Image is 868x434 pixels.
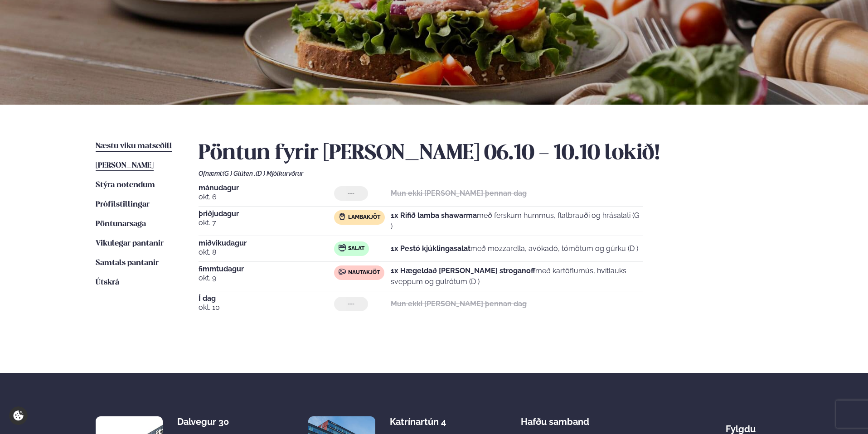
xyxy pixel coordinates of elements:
div: Dalvegur 30 [177,416,249,427]
span: Stýra notendum [96,181,155,189]
span: Samtals pantanir [96,259,159,267]
span: þriðjudagur [199,210,334,217]
span: --- [348,300,354,308]
div: Katrínartún 4 [390,416,462,427]
a: [PERSON_NAME] [96,160,154,171]
span: miðvikudagur [199,240,334,247]
span: [PERSON_NAME] [96,162,154,169]
span: Útskrá [96,279,119,286]
span: Salat [348,245,364,252]
span: fimmtudagur [199,265,334,273]
a: Næstu viku matseðill [96,141,172,152]
strong: 1x Rifið lamba shawarma [391,211,477,220]
span: Prófílstillingar [96,201,150,208]
span: Í dag [199,295,334,302]
p: með mozzarella, avókadó, tómötum og gúrku (D ) [391,243,638,254]
h2: Pöntun fyrir [PERSON_NAME] 06.10 - 10.10 lokið! [199,141,772,166]
img: beef.svg [339,268,346,275]
span: okt. 7 [199,217,334,228]
a: Cookie settings [9,406,28,425]
a: Prófílstillingar [96,199,150,210]
strong: Mun ekki [PERSON_NAME] þennan dag [391,189,527,198]
strong: 1x Hægeldað [PERSON_NAME] stroganoff [391,266,535,275]
span: okt. 10 [199,302,334,313]
a: Útskrá [96,277,119,288]
strong: 1x Pestó kjúklingasalat [391,244,470,253]
strong: Mun ekki [PERSON_NAME] þennan dag [391,299,527,308]
span: (G ) Glúten , [223,170,256,177]
a: Samtals pantanir [96,258,159,269]
p: með ferskum hummus, flatbrauði og hrásalati (G ) [391,210,643,232]
div: Ofnæmi: [199,170,772,177]
span: Pöntunarsaga [96,220,146,228]
img: salad.svg [339,244,346,251]
a: Stýra notendum [96,180,155,191]
span: Nautakjöt [348,269,380,276]
span: okt. 8 [199,247,334,258]
span: mánudagur [199,184,334,192]
span: okt. 9 [199,273,334,284]
img: Lamb.svg [339,213,346,220]
a: Pöntunarsaga [96,219,146,230]
span: Næstu viku matseðill [96,142,172,150]
span: Hafðu samband [521,409,589,427]
span: Vikulegar pantanir [96,240,164,247]
span: --- [348,190,354,197]
span: (D ) Mjólkurvörur [256,170,303,177]
span: Lambakjöt [348,214,380,221]
a: Vikulegar pantanir [96,238,164,249]
span: okt. 6 [199,192,334,203]
p: með kartöflumús, hvítlauks sveppum og gulrótum (D ) [391,265,643,287]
